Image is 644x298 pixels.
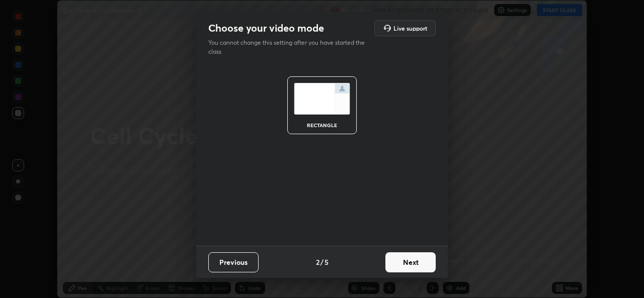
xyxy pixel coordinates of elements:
[208,22,324,35] h2: Choose your video mode
[302,123,342,128] div: rectangle
[294,83,350,115] img: normalScreenIcon.ae25ed63.svg
[393,25,427,31] h5: Live support
[316,257,319,267] h4: 2
[208,38,371,56] p: You cannot change this setting after you have started the class
[385,252,436,272] button: Next
[208,252,259,272] button: Previous
[325,257,329,267] h4: 5
[320,257,324,267] h4: /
